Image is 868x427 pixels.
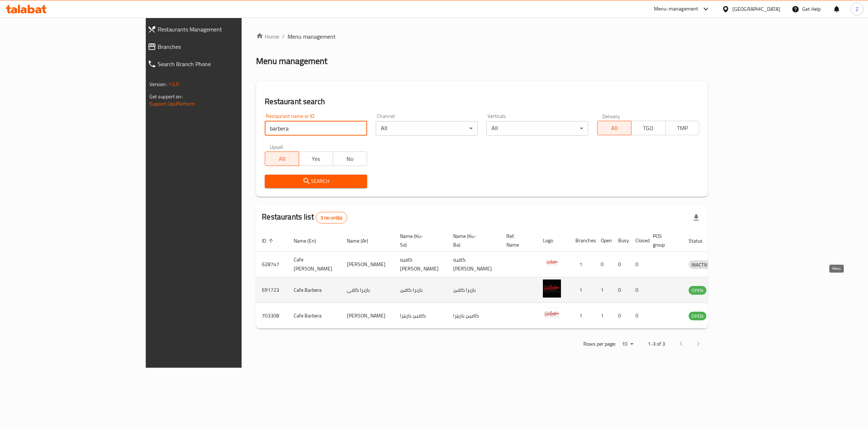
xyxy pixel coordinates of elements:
[543,305,561,323] img: Cafe Barbera
[595,277,612,303] td: 1
[665,121,699,135] button: TMP
[288,32,336,41] span: Menu management
[583,340,616,349] p: Rows per page:
[602,114,620,119] label: Delivery
[597,121,631,135] button: All
[612,252,630,277] td: 0
[262,212,347,223] h2: Restaurants list
[653,232,674,249] span: POS group
[142,55,291,73] a: Search Branch Phone
[631,121,665,135] button: TGO
[347,236,378,245] span: Name (Ar)
[453,232,492,249] span: Name (Ku-Ba)
[447,252,501,277] td: كافيه [PERSON_NAME]
[543,279,561,298] img: Cafe Barbera
[595,303,612,329] td: 1
[689,236,712,245] span: Status
[168,80,179,89] span: 1.0.0
[394,277,447,303] td: باربرا کافێ
[142,21,291,38] a: Restaurants Management
[262,236,276,245] span: ID
[302,154,330,164] span: Yes
[570,230,595,252] th: Branches
[630,230,647,252] th: Closed
[689,312,706,320] span: OPEN
[288,303,341,329] td: Cafe Barbera
[265,175,367,188] button: Search
[619,339,636,350] div: Rows per page:
[268,154,296,164] span: All
[341,303,394,329] td: [PERSON_NAME]
[634,123,663,133] span: TGO
[630,277,647,303] td: 0
[654,5,698,13] div: Menu-management
[689,286,706,295] div: OPEN
[486,121,588,136] div: All
[149,80,167,89] span: Version:
[612,303,630,329] td: 0
[149,92,183,101] span: Get support on:
[316,214,347,221] span: 3 record(s)
[316,212,347,223] div: Total records count
[570,277,595,303] td: 1
[612,230,630,252] th: Busy
[447,277,501,303] td: باربرا کافێ
[158,42,285,51] span: Branches
[158,25,285,34] span: Restaurants Management
[689,312,706,320] div: OPEN
[288,277,341,303] td: Cafe Barbera
[158,60,285,68] span: Search Branch Phone
[595,230,612,252] th: Open
[630,252,647,277] td: 0
[630,303,647,329] td: 0
[648,340,665,349] p: 1-3 of 3
[271,177,361,186] span: Search
[394,252,447,277] td: كافيه [PERSON_NAME]
[336,154,364,164] span: No
[288,252,341,277] td: Cafe [PERSON_NAME]
[376,121,478,136] div: All
[595,252,612,277] td: 0
[600,123,629,133] span: All
[265,151,299,166] button: All
[506,232,528,249] span: Ref. Name
[299,151,333,166] button: Yes
[689,286,706,295] span: OPEN
[543,254,561,272] img: Cafe Barbera Bakhtyari
[570,303,595,329] td: 1
[394,303,447,329] td: كافيێ باربێرا
[294,236,325,245] span: Name (En)
[688,209,705,226] div: Export file
[612,277,630,303] td: 0
[732,5,780,13] div: [GEOGRAPHIC_DATA]
[447,303,501,329] td: كافيێ باربێرا
[400,232,439,249] span: Name (Ku-So)
[341,252,394,277] td: [PERSON_NAME]
[341,277,394,303] td: باربرا كافي
[333,151,367,166] button: No
[149,99,195,108] a: Support.OpsPlatform
[265,96,699,107] h2: Restaurant search
[142,38,291,55] a: Branches
[256,32,708,41] nav: breadcrumb
[256,230,747,329] table: enhanced table
[856,5,859,13] span: Z
[256,55,327,67] h2: Menu management
[270,144,283,149] label: Upsell
[570,252,595,277] td: 1
[689,261,713,269] span: INACTIVE
[265,121,367,136] input: Search for restaurant name or ID..
[537,230,570,252] th: Logo
[668,123,697,133] span: TMP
